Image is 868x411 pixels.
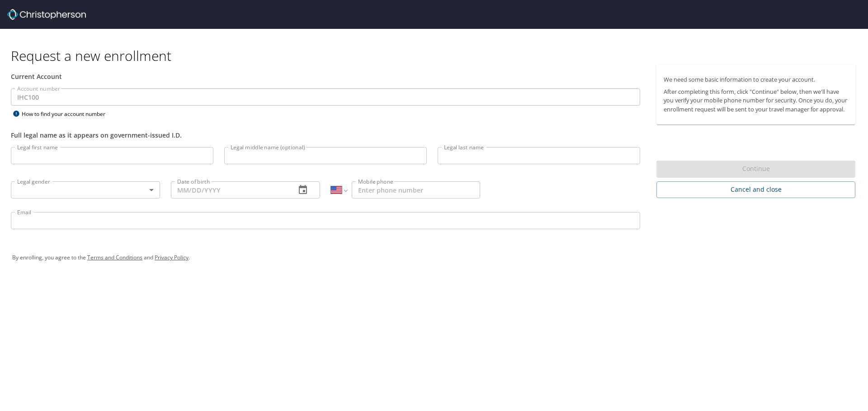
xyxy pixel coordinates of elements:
[11,130,640,140] div: Full legal name as it appears on government-issued I.D.
[656,181,855,198] button: Cancel and close
[171,181,288,199] input: MM/DD/YYYY
[11,181,160,199] div: ​
[664,75,848,84] p: We need some basic information to create your account.
[7,9,86,20] img: cbt logo
[12,246,856,269] div: By enrolling, you agree to the and .
[664,88,848,114] p: After completing this form, click "Continue" below, then we'll have you verify your mobile phone ...
[11,108,124,120] div: How to find your account number
[11,72,640,81] div: Current Account
[155,254,189,261] a: Privacy Policy
[11,47,863,65] h1: Request a new enrollment
[87,254,142,261] a: Terms and Conditions
[352,181,480,199] input: Enter phone number
[664,184,848,195] span: Cancel and close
